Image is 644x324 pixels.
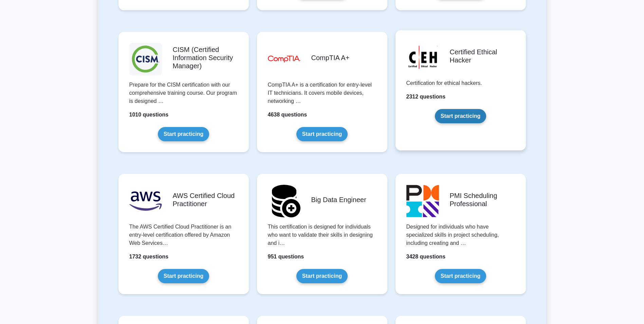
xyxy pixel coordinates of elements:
[435,269,486,283] a: Start practicing
[296,127,348,141] a: Start practicing
[296,269,348,283] a: Start practicing
[158,269,209,283] a: Start practicing
[435,109,486,123] a: Start practicing
[158,127,209,141] a: Start practicing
